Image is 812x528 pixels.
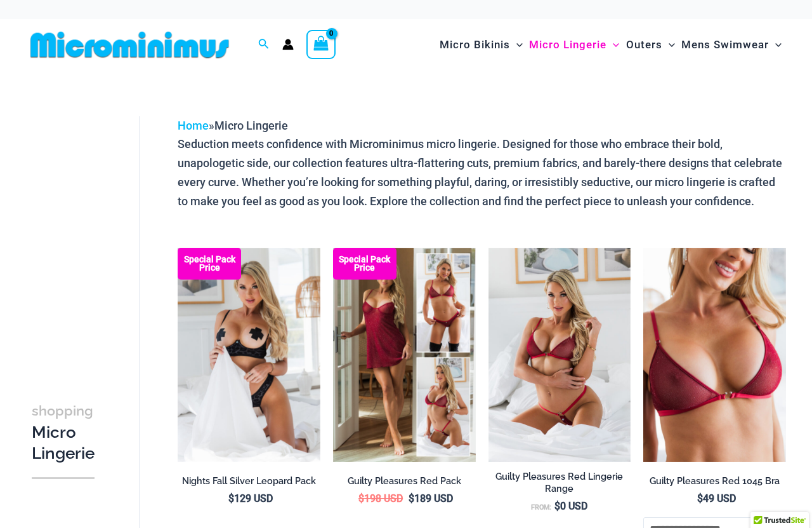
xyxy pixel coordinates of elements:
a: Guilty Pleasures Red Lingerie Range [488,471,631,499]
span: Micro Lingerie [529,29,606,61]
img: MM SHOP LOGO FLAT [25,30,234,59]
a: Micro LingerieMenu ToggleMenu Toggle [526,25,622,64]
span: From: [531,503,551,511]
a: OutersMenu ToggleMenu Toggle [623,25,678,64]
p: Seduction meets confidence with Microminimus micro lingerie. Designed for those who embrace their... [178,135,786,210]
img: Guilty Pleasures Red 1045 Bra 01 [643,248,786,462]
span: $ [554,500,560,512]
bdi: 198 USD [358,492,403,504]
a: Guilty Pleasures Red Pack [333,475,476,492]
h2: Guilty Pleasures Red Pack [333,475,476,487]
bdi: 49 USD [697,492,736,504]
b: Special Pack Price [178,255,241,272]
span: Menu Toggle [662,29,675,61]
span: shopping [32,403,93,419]
a: Nights Fall Silver Leopard 1036 Bra 6046 Thong 09v2 Nights Fall Silver Leopard 1036 Bra 6046 Thon... [178,248,320,462]
span: » [178,119,288,132]
a: View Shopping Cart, empty [306,30,336,59]
a: Guilty Pleasures Red Collection Pack F Guilty Pleasures Red Collection Pack BGuilty Pleasures Red... [333,248,476,462]
span: Micro Lingerie [214,119,288,132]
a: Micro BikinisMenu ToggleMenu Toggle [436,25,526,64]
span: Menu Toggle [510,29,523,61]
a: Search icon link [258,37,270,53]
span: $ [228,492,234,504]
h2: Nights Fall Silver Leopard Pack [178,475,320,487]
a: Mens SwimwearMenu ToggleMenu Toggle [678,25,785,64]
bdi: 189 USD [409,492,453,504]
a: Guilty Pleasures Red 1045 Bra 689 Micro 05Guilty Pleasures Red 1045 Bra 689 Micro 06Guilty Pleasu... [488,248,631,462]
span: Mens Swimwear [681,29,769,61]
span: $ [409,492,414,504]
h2: Guilty Pleasures Red Lingerie Range [488,471,631,494]
span: Micro Bikinis [440,29,510,61]
span: Outers [626,29,662,61]
span: $ [697,492,703,504]
img: Guilty Pleasures Red Collection Pack F [333,248,476,462]
span: Menu Toggle [769,29,782,61]
span: Menu Toggle [606,29,619,61]
img: Guilty Pleasures Red 1045 Bra 689 Micro 05 [488,248,631,462]
h3: Micro Lingerie [32,400,95,464]
a: Guilty Pleasures Red 1045 Bra 01Guilty Pleasures Red 1045 Bra 02Guilty Pleasures Red 1045 Bra 02 [643,248,786,462]
bdi: 0 USD [554,500,587,512]
a: Nights Fall Silver Leopard Pack [178,475,320,492]
bdi: 129 USD [228,492,273,504]
img: Nights Fall Silver Leopard 1036 Bra 6046 Thong 09v2 [178,248,320,462]
a: Account icon link [282,39,294,50]
h2: Guilty Pleasures Red 1045 Bra [643,475,786,487]
span: $ [358,492,364,504]
nav: Site Navigation [435,24,787,66]
iframe: TrustedSite Certified [32,106,146,360]
a: Guilty Pleasures Red 1045 Bra [643,475,786,492]
a: Home [178,119,209,132]
b: Special Pack Price [333,255,396,272]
